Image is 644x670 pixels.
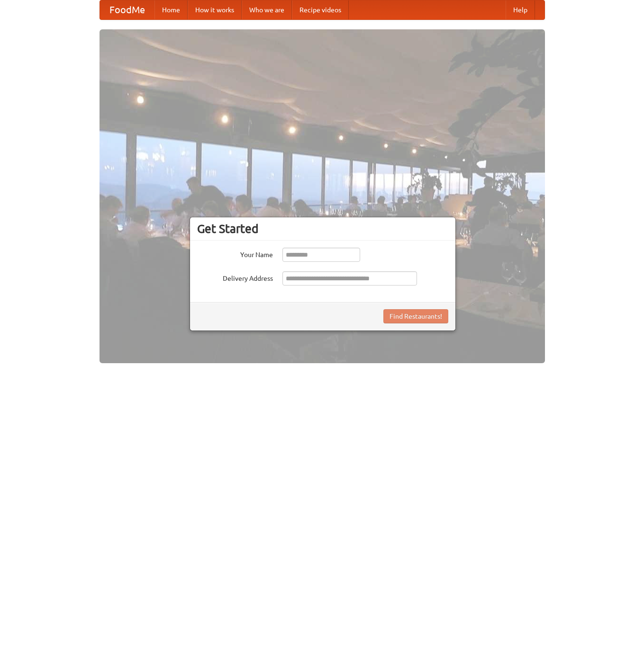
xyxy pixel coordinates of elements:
[292,0,349,19] a: Recipe videos
[197,271,273,283] label: Delivery Address
[188,0,242,19] a: How it works
[242,0,292,19] a: Who we are
[100,0,154,19] a: FoodMe
[154,0,188,19] a: Home
[197,248,273,259] label: Your Name
[383,309,448,323] button: Find Restaurants!
[506,0,535,19] a: Help
[197,222,448,236] h3: Get Started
